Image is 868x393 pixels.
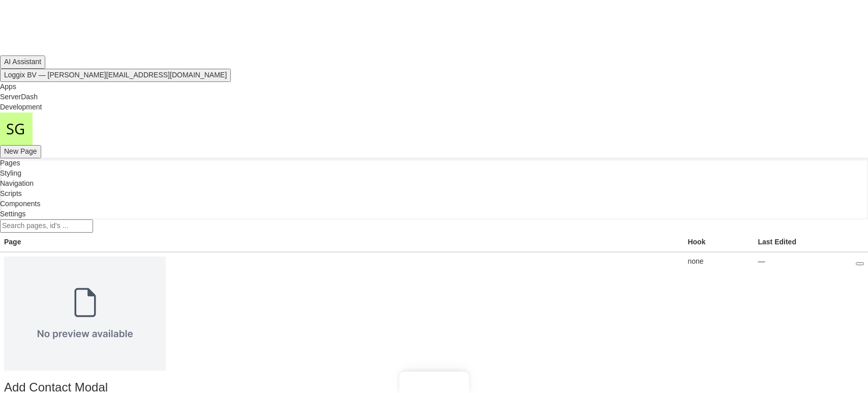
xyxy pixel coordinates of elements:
[758,257,765,265] span: —
[4,58,41,66] span: AI Assistant
[4,71,46,79] span: Loggix BV —
[758,238,796,246] span: Last Edited
[48,71,227,79] span: [PERSON_NAME][EMAIL_ADDRESS][DOMAIN_NAME]
[687,238,705,246] span: Hook
[399,372,469,393] iframe: Marker.io feedback button
[856,262,864,265] button: Options
[4,238,21,246] span: Page
[687,257,750,267] div: none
